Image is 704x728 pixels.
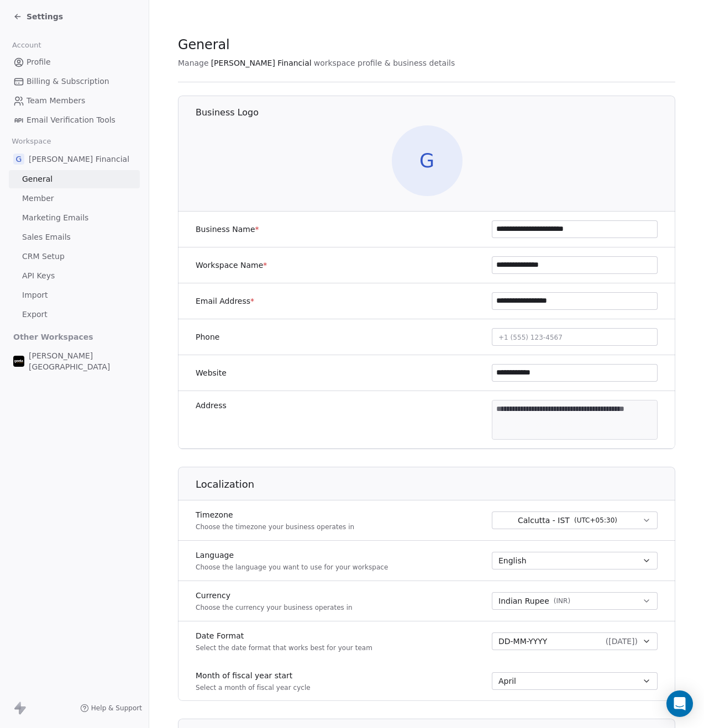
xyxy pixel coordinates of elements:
a: Team Members [9,92,140,110]
a: API Keys [9,267,140,285]
span: G [13,154,24,165]
a: Settings [13,11,63,22]
img: Zeeshan%20Neck%20Print%20Dark.png [13,356,24,367]
span: Account [7,37,46,54]
span: ( UTC+05:30 ) [574,515,617,525]
h1: Localization [196,478,676,491]
span: General [22,173,52,185]
label: Language [196,550,388,561]
a: Sales Emails [9,228,140,246]
p: Choose the language you want to use for your workspace [196,563,388,572]
span: Workspace [7,133,56,150]
label: Month of fiscal year start [196,670,311,681]
a: Profile [9,53,140,71]
label: Email Address [196,296,254,307]
span: workspace profile & business details [314,57,455,68]
span: English [498,555,527,566]
label: Address [196,400,227,411]
span: Calcutta - IST [518,515,570,526]
a: General [9,170,140,188]
span: ( [DATE] ) [606,636,638,647]
span: G [392,125,463,196]
label: Website [196,367,227,378]
span: Member [22,193,54,204]
a: Billing & Subscription [9,72,140,91]
span: Indian Rupee [498,595,549,607]
div: Open Intercom Messenger [666,690,693,717]
span: Help & Support [91,704,142,713]
a: Email Verification Tools [9,111,140,129]
p: Select a month of fiscal year cycle [196,683,311,692]
span: DD-MM-YYYY [498,636,547,647]
span: Team Members [27,95,85,107]
label: Date Format [196,630,372,641]
label: Phone [196,331,219,342]
a: Export [9,305,140,324]
p: Choose the currency your business operates in [196,603,353,612]
span: Profile [27,56,51,68]
button: Indian Rupee(INR) [492,592,658,610]
a: Import [9,286,140,304]
a: Help & Support [80,704,142,713]
span: April [498,676,516,687]
span: Export [22,309,48,320]
label: Currency [196,590,353,601]
span: Other Workspaces [9,328,98,346]
button: Calcutta - IST(UTC+05:30) [492,511,658,529]
button: +1 (555) 123-4567 [492,328,658,346]
span: ( INR ) [554,597,570,605]
span: Marketing Emails [22,212,88,224]
span: [PERSON_NAME] Financial [29,154,129,165]
span: Billing & Subscription [27,76,109,87]
span: [PERSON_NAME][GEOGRAPHIC_DATA] [29,350,135,372]
span: CRM Setup [22,251,65,262]
span: Import [22,289,48,301]
p: Choose the timezone your business operates in [196,523,354,531]
p: Select the date format that works best for your team [196,643,372,652]
a: CRM Setup [9,247,140,266]
span: Sales Emails [22,231,71,243]
span: Email Verification Tools [27,114,115,126]
a: Member [9,189,140,208]
span: [PERSON_NAME] Financial [211,57,312,68]
span: API Keys [22,270,55,282]
label: Timezone [196,509,354,520]
label: Workspace Name [196,260,267,271]
h1: Business Logo [196,107,676,119]
span: +1 (555) 123-4567 [498,334,563,341]
span: Settings [27,11,63,22]
a: Marketing Emails [9,209,140,227]
label: Business Name [196,224,259,235]
span: Manage [178,57,209,68]
span: General [178,36,230,53]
